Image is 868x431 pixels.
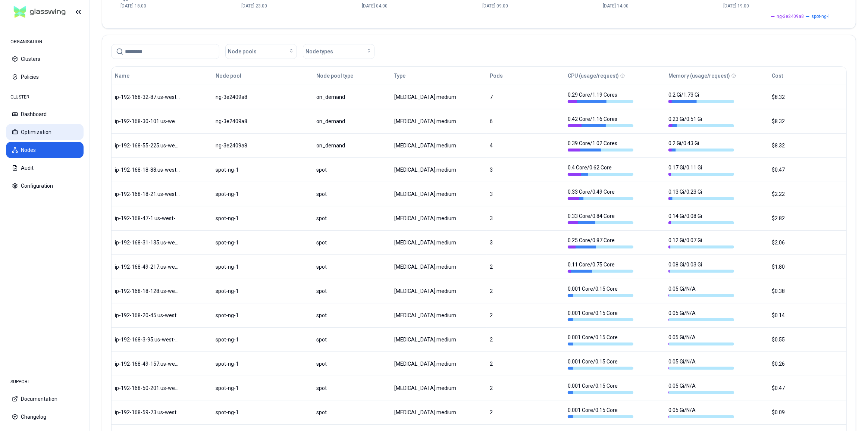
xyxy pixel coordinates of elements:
[216,384,281,392] div: spot-ng-1
[115,384,181,392] div: ip-192-168-50-201.us-west-1.compute.internal
[394,68,405,83] button: Type
[394,409,483,416] div: t3.medium
[115,215,181,222] div: ip-192-168-47-1.us-west-1.compute.internal
[394,336,483,343] div: t3.medium
[394,263,483,271] div: t3.medium
[6,160,84,176] button: Audit
[772,312,843,319] div: $0.14
[316,312,388,319] div: spot
[6,106,84,122] button: Dashboard
[668,91,734,103] div: 0.2 Gi / 1.73 Gi
[772,68,783,83] button: Cost
[115,93,181,101] div: ip-192-168-32-87.us-west-1.compute.internal
[668,334,734,346] div: 0.05 Gi / N/A
[228,48,257,55] span: Node pools
[482,3,508,9] tspan: [DATE] 09:00
[6,142,84,158] button: Nodes
[394,118,483,125] div: t3.medium
[225,44,297,59] button: Node pools
[115,312,181,319] div: ip-192-168-20-45.us-west-1.compute.internal
[668,68,730,83] button: Memory (usage/request)
[568,140,633,152] div: 0.39 Core / 1.02 Cores
[772,166,843,174] div: $0.47
[115,360,181,368] div: ip-192-168-49-157.us-west-1.compute.internal
[568,188,633,200] div: 0.33 Core / 0.49 Core
[811,13,830,19] span: spot-ng-1
[568,164,633,176] div: 0.4 Core / 0.62 Core
[216,190,281,198] div: spot-ng-1
[316,93,388,101] div: on_demand
[394,166,483,174] div: t3.medium
[115,68,129,83] button: Name
[120,3,146,9] tspan: [DATE] 18:00
[772,239,843,246] div: $2.06
[216,118,281,125] div: ng-3e2409a8
[568,212,633,224] div: 0.33 Core / 0.84 Core
[568,406,633,418] div: 0.001 Core / 0.15 Core
[115,142,181,149] div: ip-192-168-55-225.us-west-1.compute.internal
[316,68,353,83] button: Node pool type
[115,239,181,246] div: ip-192-168-31-135.us-west-1.compute.internal
[490,142,561,149] div: 4
[568,91,633,103] div: 0.29 Core / 1.19 Cores
[316,166,388,174] div: spot
[316,336,388,343] div: spot
[772,142,843,149] div: $8.32
[490,336,561,343] div: 2
[772,93,843,101] div: $8.32
[394,190,483,198] div: t3.medium
[772,190,843,198] div: $2.22
[6,69,84,85] button: Policies
[772,118,843,125] div: $8.32
[6,34,84,49] div: ORGANISATION
[316,215,388,222] div: spot
[394,384,483,392] div: t3.medium
[668,309,734,321] div: 0.05 Gi / N/A
[668,115,734,127] div: 0.23 Gi / 0.51 Gi
[490,360,561,368] div: 2
[6,409,84,425] button: Changelog
[394,239,483,246] div: t3.medium
[668,188,734,200] div: 0.13 Gi / 0.23 Gi
[772,287,843,295] div: $0.38
[216,166,281,174] div: spot-ng-1
[668,261,734,273] div: 0.08 Gi / 0.03 Gi
[668,285,734,297] div: 0.05 Gi / N/A
[216,336,281,343] div: spot-ng-1
[216,263,281,271] div: spot-ng-1
[216,360,281,368] div: spot-ng-1
[316,190,388,198] div: spot
[216,239,281,246] div: spot-ng-1
[394,215,483,222] div: t3.medium
[490,409,561,416] div: 2
[723,3,749,9] tspan: [DATE] 19:00
[772,360,843,368] div: $0.26
[490,166,561,174] div: 3
[316,287,388,295] div: spot
[490,190,561,198] div: 3
[6,51,84,67] button: Clusters
[668,237,734,249] div: 0.12 Gi / 0.07 Gi
[568,358,633,370] div: 0.001 Core / 0.15 Core
[772,263,843,271] div: $1.80
[490,287,561,295] div: 2
[115,287,181,295] div: ip-192-168-18-128.us-west-1.compute.internal
[316,239,388,246] div: spot
[394,312,483,319] div: t3.medium
[772,336,843,343] div: $0.55
[777,13,804,19] span: ng-3e2409a8
[568,68,619,83] button: CPU (usage/request)
[305,48,333,55] span: Node types
[6,391,84,407] button: Documentation
[568,382,633,394] div: 0.001 Core / 0.15 Core
[316,118,388,125] div: on_demand
[316,409,388,416] div: spot
[668,164,734,176] div: 0.17 Gi / 0.11 Gi
[11,3,69,21] img: GlassWing
[568,334,633,346] div: 0.001 Core / 0.15 Core
[568,261,633,273] div: 0.11 Core / 0.75 Core
[568,237,633,249] div: 0.25 Core / 0.87 Core
[216,287,281,295] div: spot-ng-1
[6,178,84,194] button: Configuration
[216,93,281,101] div: ng-3e2409a8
